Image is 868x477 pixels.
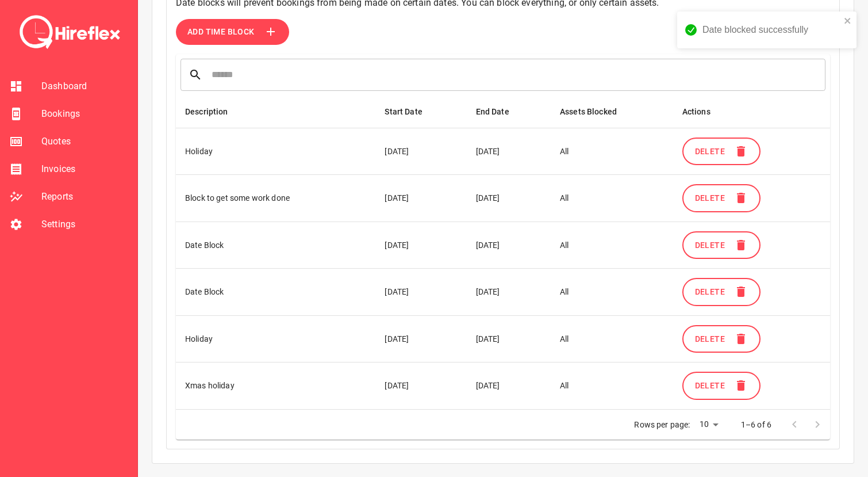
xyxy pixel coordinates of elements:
td: Xmas holiday [176,362,375,410]
span: Delete [695,144,725,159]
td: [DATE] [467,222,551,269]
span: Settings [41,217,128,231]
th: Actions [673,96,830,128]
button: Delete [682,278,761,306]
td: Date Block [176,269,375,316]
p: Rows per page: [634,419,690,430]
th: Description [176,96,375,128]
button: Delete [682,138,761,166]
td: Holiday [176,315,375,362]
td: [DATE] [467,315,551,362]
button: close [844,16,852,28]
td: [DATE] [375,175,466,222]
td: [DATE] [375,222,466,269]
td: [DATE] [375,362,466,410]
button: Add Time Block [176,19,289,45]
span: Delete [695,285,725,299]
div: 10 [695,416,723,433]
span: Delete [695,379,725,393]
td: [DATE] [467,269,551,316]
td: All [551,128,673,175]
td: [DATE] [467,175,551,222]
td: [DATE] [467,362,551,410]
td: [DATE] [375,128,466,175]
span: Dashboard [41,79,128,93]
span: Reports [41,190,128,204]
p: 1–6 of 6 [741,419,771,430]
td: Block to get some work done [176,175,375,222]
button: Delete [682,372,761,400]
table: simple table [176,96,830,410]
th: Start Date [375,96,466,128]
span: Invoices [41,162,128,176]
td: All [551,269,673,316]
td: All [551,222,673,269]
span: Bookings [41,107,128,121]
span: Quotes [41,135,128,148]
td: Date Block [176,222,375,269]
button: Delete [682,325,761,353]
td: All [551,315,673,362]
th: End Date [467,96,551,128]
div: Date blocked successfully [702,25,840,35]
td: [DATE] [467,128,551,175]
span: Delete [695,191,725,205]
th: Assets Blocked [551,96,673,128]
button: Delete [682,231,761,260]
td: Holiday [176,128,375,175]
button: Delete [682,184,761,212]
span: Delete [695,332,725,346]
td: [DATE] [375,269,466,316]
span: Add Time Block [187,25,255,39]
td: [DATE] [375,315,466,362]
span: Delete [695,238,725,253]
td: All [551,362,673,410]
td: All [551,175,673,222]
